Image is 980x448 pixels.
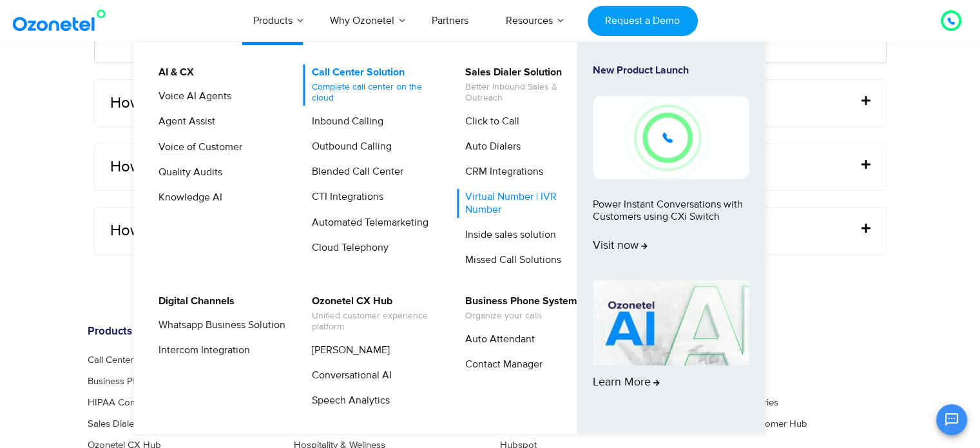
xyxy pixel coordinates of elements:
a: Virtual Number | IVR Number [457,189,594,217]
a: [PERSON_NAME] [303,342,392,358]
a: Call Center SolutionComplete call center on the cloud [303,64,441,106]
span: Unified customer experience platform [312,311,439,333]
a: Voice of Customer [150,139,244,155]
div: How do you get a virtual number for WhatsApp? [95,80,886,126]
a: Blended Call Center [303,164,405,180]
span: Learn More [593,376,660,390]
img: New-Project-17.png [593,96,749,179]
a: Outbound Calling [303,139,394,155]
span: Visit now [593,239,648,253]
a: How do you get a virtual number for WhatsApp? [110,95,435,111]
a: Intercom Integration [150,342,252,358]
a: Missed Call Solutions [457,252,563,268]
a: Digital Channels [150,293,236,309]
a: Voice AI Agents [150,88,233,104]
a: Quality Audits [150,164,224,180]
a: CRM Integrations [457,164,545,180]
a: Learn More [593,280,749,412]
h6: Products [88,326,274,338]
a: How do you get a free virtual phone number for WhatsApp? [110,159,514,175]
a: New Product LaunchPower Instant Conversations with Customers using CXi SwitchVisit now [593,64,749,275]
a: Business Phone System [88,376,187,386]
a: Inbound Calling [303,113,385,130]
a: Call Center Solution [88,355,170,365]
img: AI [593,280,749,365]
span: Organize your calls [465,311,577,322]
div: How do you get a free virtual phone number for WhatsApp? [95,144,886,190]
a: Knowledge AI [150,190,224,206]
a: HIPAA Compliant Call Center [88,398,209,407]
h6: Resources [706,326,893,338]
a: CTI Integrations [303,189,385,205]
a: Auto Dialers [457,139,523,155]
a: Automated Telemarketing [303,215,430,231]
a: Business Phone SystemOrganize your calls [457,293,579,324]
a: Contact Manager [457,356,544,373]
a: AI & CX [150,64,196,81]
a: Request a Demo [588,6,698,36]
a: Agent Assist [150,113,217,130]
a: Sales Dialer Solution [88,419,174,429]
a: Ozonetel CX HubUnified customer experience platform [303,293,441,335]
a: Auto Attendant [457,331,537,347]
div: How do you get a virtual Canadian phone number in [GEOGRAPHIC_DATA]? [95,208,886,254]
a: Speech Analytics [303,393,392,409]
span: Complete call center on the cloud [312,82,439,104]
a: Whatsapp Business Solution [150,317,287,333]
a: Conversational AI [303,367,394,384]
a: How do you get a virtual Canadian phone number in [GEOGRAPHIC_DATA]? [110,223,625,239]
a: Click to Call [457,113,521,130]
a: Cloud Telephony [303,240,390,256]
button: Open chat [936,404,967,435]
a: Sales Dialer SolutionBetter Inbound Sales & Outreach [457,64,594,106]
span: Better Inbound Sales & Outreach [465,82,592,104]
a: Inside sales solution [457,227,558,243]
